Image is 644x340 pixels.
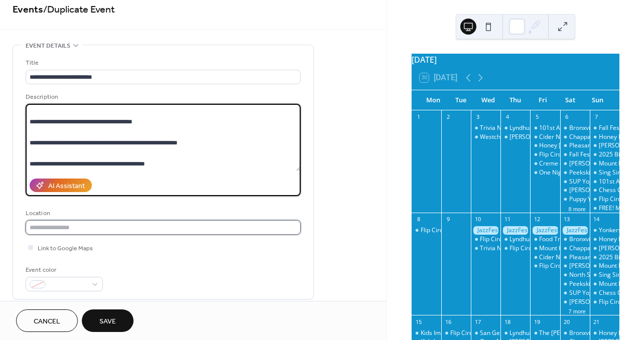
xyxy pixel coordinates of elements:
[565,204,590,213] button: 8 more
[560,186,590,195] div: TASH Farmer's Market at Patriot's Park
[30,179,92,192] button: AI Assistant
[584,90,611,110] div: Sun
[480,329,595,337] div: San Gennaro Feast [GEOGRAPHIC_DATA]
[590,271,619,279] div: Sing Sing Kill Brewery Run Club
[590,298,619,306] div: Flip Circus - Yorktown
[447,90,474,110] div: Tue
[530,329,560,337] div: The Marshall Tucker Band
[533,216,541,223] div: 12
[471,244,500,253] div: Trivia Night at Sing Sing Kill Brewery
[560,168,590,177] div: Peekskill Farmers Market
[503,113,511,121] div: 4
[26,41,70,51] span: Event details
[560,124,590,132] div: Bronxville Farmers Market
[509,244,604,253] div: Flip Circus - [GEOGRAPHIC_DATA]
[82,309,134,332] button: Save
[590,178,619,186] div: 101st Annual Yorktown Grange Fair
[412,226,441,235] div: Flip Circus - Yorktown
[590,186,619,195] div: Chess Club at Sing Sing Kill Brewery
[569,168,640,177] div: Peekskill Farmers Market
[590,159,619,168] div: Mount Kisco Farmers Market
[593,216,600,223] div: 14
[415,216,422,223] div: 8
[563,318,571,325] div: 20
[590,141,619,150] div: Irvington Farmer's Market
[560,141,590,150] div: Pleasantville Farmers Market
[560,280,590,288] div: Peekskill Farmers Market
[441,329,471,337] div: Flip Circus - Yorktown
[500,235,530,244] div: Lyndhurst Landscape Volunteering
[590,262,619,270] div: Mount Kisco Farmers Market
[502,90,530,110] div: Thu
[530,262,560,270] div: Flip Circus - Yorktown
[569,329,643,337] div: Bronxville Farmers Market
[539,262,633,270] div: Flip Circus - [GEOGRAPHIC_DATA]
[509,124,606,132] div: Lyndhurst Landscape Volunteering
[444,216,452,223] div: 9
[560,133,590,141] div: Chappaqua Farmers Market
[34,316,60,327] span: Cancel
[560,271,590,279] div: North Salem Farmers Market
[500,226,530,235] div: JazzFest White Plains: Sept. 10 - 14
[530,168,560,177] div: One Night of Queen performed by Gary Mullen & the Works
[500,244,530,253] div: Flip Circus - Yorktown
[474,90,502,110] div: Wed
[16,309,78,332] button: Cancel
[590,195,619,204] div: Flip Circus - Yorktown
[48,181,85,192] div: AI Assistant
[503,318,511,325] div: 18
[420,90,447,110] div: Mon
[471,226,500,235] div: JazzFest White Plains: Sept. 10 - 14
[26,58,299,68] div: Title
[560,226,590,235] div: JazzFest White Plains: Sept. 10 - 14
[26,92,299,102] div: Description
[471,124,500,132] div: Trivia Night at Sing Sing Kill Brewery
[565,306,590,315] button: 7 more
[530,244,560,253] div: Mount Kisco Septemberfest
[539,329,614,337] div: The [PERSON_NAME] Band
[38,243,93,254] span: Link to Google Maps
[590,280,619,288] div: Mount Kisco Septemberfest
[450,329,545,337] div: Flip Circus - [GEOGRAPHIC_DATA]
[590,235,619,244] div: Honey Bee Grove Flower Farm - Farmers Market
[560,178,590,186] div: SUP Yoga & Paddleboarding Lessons
[590,124,619,132] div: Fall Festival at Harvest Moon Orchard
[557,90,584,110] div: Sat
[560,244,590,253] div: Chappaqua Farmers Market
[560,159,590,168] div: John Jay Homestead Farm Market In Katonah
[539,150,633,159] div: Flip Circus - [GEOGRAPHIC_DATA]
[26,265,101,275] div: Event color
[533,113,541,121] div: 5
[500,133,530,141] div: Michael Blaustein Comedy Night at Tarrytown Music Hall
[509,235,606,244] div: Lyndhurst Landscape Volunteering
[590,253,619,262] div: 2025 Bicycle Sundays
[560,235,590,244] div: Bronxville Farmers Market
[569,195,602,204] div: Puppy Yoga
[444,113,452,121] div: 2
[569,280,640,288] div: Peekskill Farmers Market
[471,133,500,141] div: Westchester Soccer Club Home Game - Richmond Kickers at Westchester SC
[530,150,560,159] div: Flip Circus - Yorktown
[530,226,560,235] div: JazzFest White Plains: Sept. 10 - 14
[590,226,619,235] div: Yonkers Marathon, Half Marathon & 5K
[530,235,560,244] div: Food Truck Friday
[530,133,560,141] div: Cider Nights with live music & food truck at Harvest Moon's Hardscrabble Cider
[503,216,511,223] div: 11
[415,113,422,121] div: 1
[415,318,422,325] div: 15
[529,90,557,110] div: Fri
[412,329,441,337] div: Kids Improv & Sketch Classes at Unthinkable Comedy: Funables, Improv classes for grades 1-2
[480,124,581,132] div: Trivia Night at Sing Sing Kill Brewery
[560,298,590,306] div: TASH Farmer's Market at Patriot's Park
[539,124,638,132] div: 101st Annual Yorktown Grange Fair
[569,235,643,244] div: Bronxville Farmers Market
[530,253,560,262] div: Cider Nights with live music & food truck at Harvest Moon's Hardscrabble Cider
[590,329,619,337] div: Honey Bee Grove Flower Farm - Farmers Market
[590,204,619,213] div: FREE! Music Across The Hudson
[560,195,590,204] div: Puppy Yoga
[480,235,574,244] div: Flip Circus - [GEOGRAPHIC_DATA]
[471,329,500,337] div: San Gennaro Feast Yorktown
[99,316,116,327] span: Save
[590,244,619,253] div: Irvington Farmer's Market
